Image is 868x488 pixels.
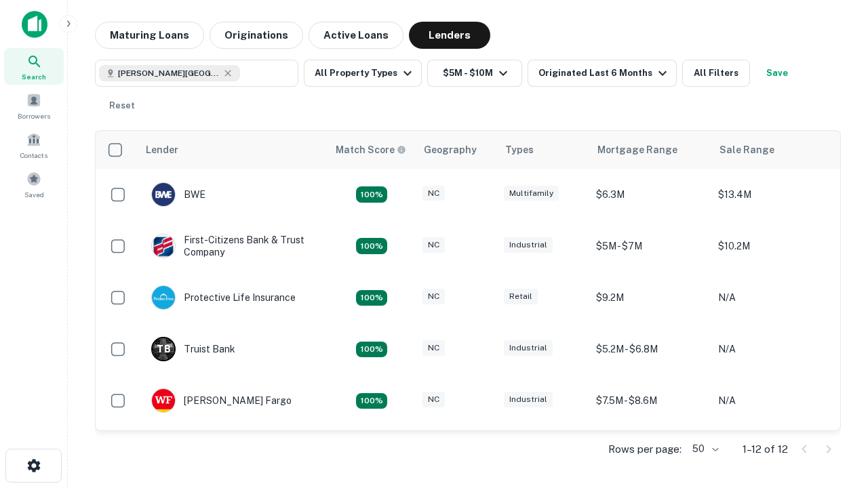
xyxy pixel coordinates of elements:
[118,67,220,79] span: [PERSON_NAME][GEOGRAPHIC_DATA], [GEOGRAPHIC_DATA]
[152,183,175,206] img: picture
[151,388,292,413] div: [PERSON_NAME] Fargo
[589,131,711,169] th: Mortgage Range
[151,182,205,207] div: BWE
[356,342,387,358] div: Matching Properties: 3, hasApolloMatch: undefined
[152,389,175,412] img: picture
[422,186,445,201] div: NC
[422,237,445,253] div: NC
[719,142,774,158] div: Sale Range
[682,60,750,87] button: All Filters
[589,323,711,375] td: $5.2M - $6.8M
[356,238,387,254] div: Matching Properties: 2, hasApolloMatch: undefined
[95,22,204,49] button: Maturing Loans
[589,220,711,272] td: $5M - $7M
[20,150,47,161] span: Contacts
[309,22,403,49] button: Active Loans
[356,186,387,203] div: Matching Properties: 2, hasApolloMatch: undefined
[336,142,406,157] div: Capitalize uses an advanced AI algorithm to match your search with the best lender. The match sco...
[152,235,175,258] img: picture
[356,290,387,306] div: Matching Properties: 2, hasApolloMatch: undefined
[138,131,328,169] th: Lender
[504,237,553,253] div: Industrial
[504,340,553,356] div: Industrial
[504,289,538,304] div: Retail
[210,22,303,49] button: Originations
[711,131,833,169] th: Sale Range
[589,169,711,220] td: $6.3M
[589,375,711,426] td: $7.5M - $8.6M
[304,60,422,87] button: All Property Types
[422,340,445,356] div: NC
[505,142,534,158] div: Types
[497,131,589,169] th: Types
[157,342,170,357] p: T B
[151,285,296,310] div: Protective Life Insurance
[528,60,677,87] button: Originated Last 6 Months
[589,272,711,323] td: $9.2M
[146,142,178,158] div: Lender
[18,110,50,121] span: Borrowers
[22,71,46,82] span: Search
[4,166,64,203] a: Saved
[608,441,682,457] p: Rows per page:
[151,234,314,258] div: First-citizens Bank & Trust Company
[4,127,64,163] a: Contacts
[743,441,788,457] p: 1–12 of 12
[504,186,559,201] div: Multifamily
[424,142,477,158] div: Geography
[422,392,445,407] div: NC
[336,142,403,157] h6: Match Score
[4,87,64,124] a: Borrowers
[4,48,64,85] a: Search
[538,65,671,81] div: Originated Last 6 Months
[711,426,833,478] td: N/A
[711,220,833,272] td: $10.2M
[504,392,553,407] div: Industrial
[416,131,497,169] th: Geography
[100,92,144,119] button: Reset
[152,286,175,309] img: picture
[328,131,416,169] th: Capitalize uses an advanced AI algorithm to match your search with the best lender. The match sco...
[24,189,44,200] span: Saved
[687,439,721,459] div: 50
[800,380,868,445] iframe: Chat Widget
[356,393,387,409] div: Matching Properties: 2, hasApolloMatch: undefined
[597,142,677,158] div: Mortgage Range
[711,375,833,426] td: N/A
[711,272,833,323] td: N/A
[755,60,799,87] button: Save your search to get updates of matches that match your search criteria.
[151,337,235,361] div: Truist Bank
[589,426,711,478] td: $8.8M
[427,60,522,87] button: $5M - $10M
[711,323,833,375] td: N/A
[422,289,445,304] div: NC
[22,11,47,38] img: capitalize-icon.png
[711,169,833,220] td: $13.4M
[409,22,490,49] button: Lenders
